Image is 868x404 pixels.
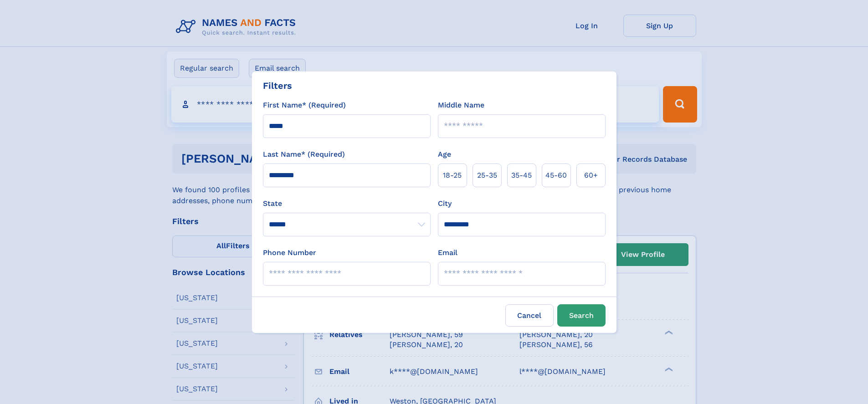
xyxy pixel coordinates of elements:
label: First Name* (Required) [263,100,346,111]
label: Cancel [505,304,554,327]
label: Email [438,247,457,258]
label: City [438,198,452,209]
span: 60+ [584,170,598,181]
label: Middle Name [438,100,484,111]
span: 25‑35 [477,170,497,181]
div: Filters [263,79,292,92]
label: Phone Number [263,247,316,258]
span: 35‑45 [511,170,532,181]
label: Last Name* (Required) [263,149,345,160]
span: 45‑60 [545,170,567,181]
button: Search [557,304,606,327]
span: 18‑25 [443,170,462,181]
label: State [263,198,431,209]
label: Age [438,149,451,160]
